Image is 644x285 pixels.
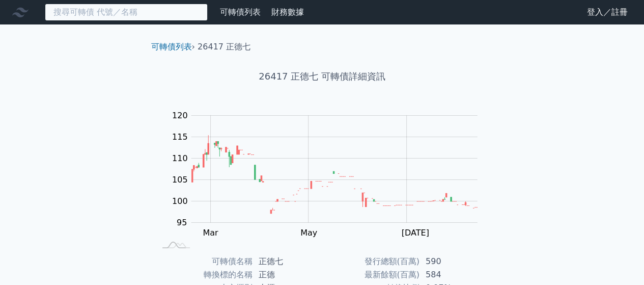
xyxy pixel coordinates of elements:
[322,255,419,268] td: 發行總額(百萬)
[155,268,253,281] td: 轉換標的名稱
[191,135,477,213] g: Series
[419,255,489,268] td: 590
[151,41,195,53] li: ›
[271,7,304,17] a: 財務數據
[155,255,253,268] td: 可轉債名稱
[143,69,501,84] h1: 26417 正德七 可轉債詳細資訊
[419,268,489,281] td: 584
[166,111,492,238] g: Chart
[151,42,192,51] a: 可轉債列表
[253,255,322,268] td: 正德七
[220,7,261,17] a: 可轉債列表
[322,268,419,281] td: 最新餘額(百萬)
[177,218,187,227] tspan: 95
[300,228,317,238] tspan: May
[172,132,188,142] tspan: 115
[172,111,188,120] tspan: 120
[253,268,322,281] td: 正德
[401,228,429,238] tspan: [DATE]
[198,41,250,53] li: 26417 正德七
[579,4,636,20] a: 登入／註冊
[45,4,208,21] input: 搜尋可轉債 代號／名稱
[172,153,188,163] tspan: 110
[172,196,188,206] tspan: 100
[203,228,218,238] tspan: Mar
[172,175,188,185] tspan: 105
